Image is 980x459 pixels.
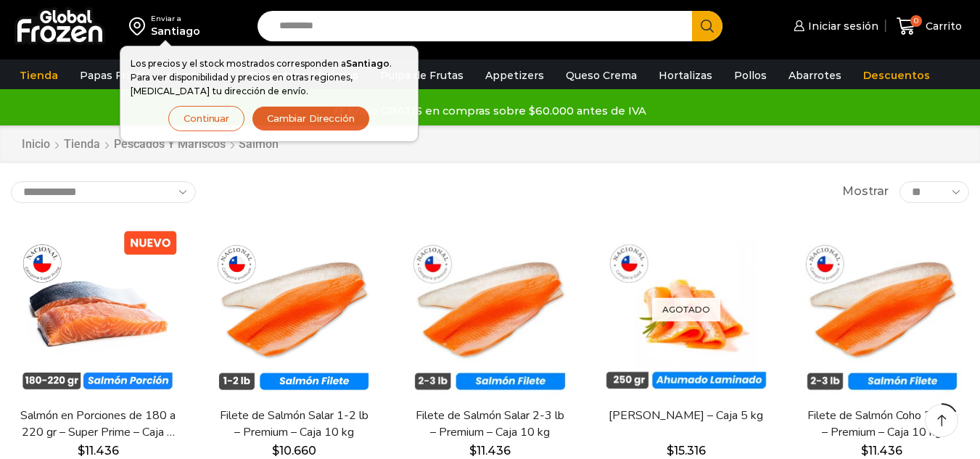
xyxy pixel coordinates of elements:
[12,62,65,89] a: Tienda
[78,444,119,458] bdi: 11.436
[559,62,644,89] a: Queso Crema
[78,444,85,458] span: $
[804,19,878,33] span: Iniciar sesión
[20,408,176,441] a: Salmón en Porciones de 180 a 220 gr – Super Prime – Caja 5 kg
[478,62,551,89] a: Appetizers
[239,137,279,151] h1: Salmón
[652,297,720,321] p: Agotado
[168,106,244,131] button: Continuar
[910,15,922,27] span: 0
[272,444,316,458] bdi: 10.660
[215,408,372,441] a: Filete de Salmón Salar 1-2 lb – Premium – Caja 10 kg
[63,136,101,153] a: Tienda
[651,62,720,89] a: Hortalizas
[727,62,774,89] a: Pollos
[113,136,226,153] a: Pescados y Mariscos
[667,444,706,458] bdi: 15.316
[469,444,477,458] span: $
[252,106,370,131] button: Cambiar Dirección
[346,58,390,69] strong: Santiago
[11,181,196,203] select: Pedido de la tienda
[893,9,965,44] a: 0 Carrito
[272,444,279,458] span: $
[692,11,722,41] button: Search button
[129,14,151,38] img: address-field-icon.svg
[21,136,279,153] nav: Breadcrumb
[922,19,962,33] span: Carrito
[856,62,937,89] a: Descuentos
[667,444,674,458] span: $
[373,62,471,89] a: Pulpa de Frutas
[151,14,200,24] div: Enviar a
[781,62,849,89] a: Abarrotes
[861,444,868,458] span: $
[608,408,765,424] a: [PERSON_NAME] – Caja 5 kg
[861,444,902,458] bdi: 11.436
[151,24,200,38] div: Santiago
[469,444,511,458] bdi: 11.436
[790,12,878,41] a: Iniciar sesión
[73,62,153,89] a: Papas Fritas
[804,408,960,441] a: Filete de Salmón Coho 2-3 lb – Premium – Caja 10 kg
[411,408,568,441] a: Filete de Salmón Salar 2-3 lb – Premium – Caja 10 kg
[131,57,408,99] p: Los precios y el stock mostrados corresponden a . Para ver disponibilidad y precios en otras regi...
[21,136,51,153] a: Inicio
[842,183,889,200] span: Mostrar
